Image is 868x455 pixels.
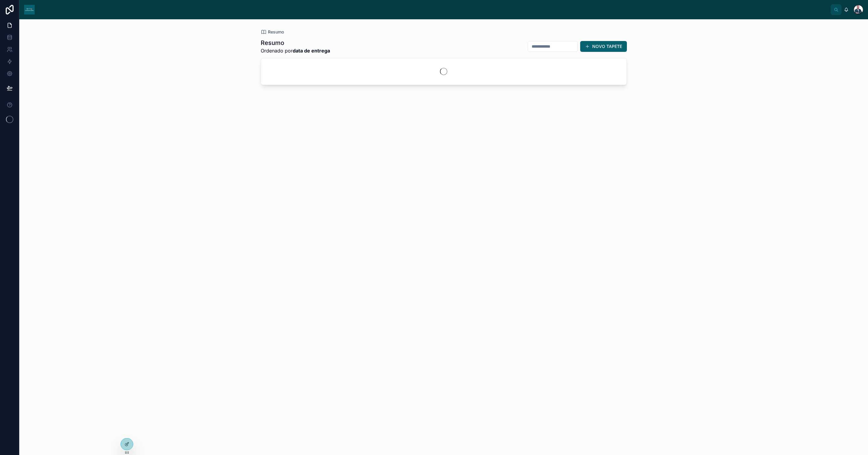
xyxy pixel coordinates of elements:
span: Resumo [268,29,284,35]
strong: data de entrega [293,48,330,54]
a: Resumo [261,29,284,35]
button: NOVO TAPETE [580,41,627,52]
img: App logo [24,5,35,14]
h1: Resumo [261,39,330,47]
span: Ordenado por [261,47,330,54]
div: scrollable content [39,3,831,5]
